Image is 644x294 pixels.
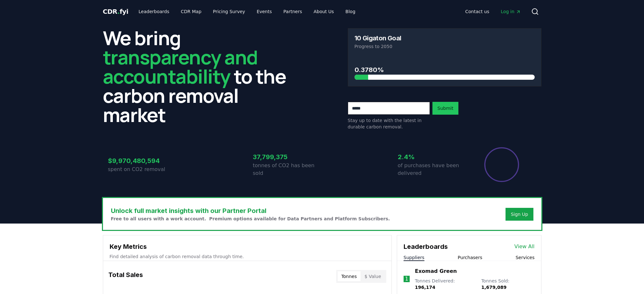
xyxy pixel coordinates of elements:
span: 1,679,089 [481,285,506,290]
p: Tonnes Sold : [481,278,534,290]
p: Stay up to date with the latest in durable carbon removal. [348,117,430,130]
a: View All [514,243,535,250]
p: tonnes of CO2 has been sold [253,162,322,177]
p: of purchases have been delivered [398,162,467,177]
a: Contact us [460,6,494,17]
h3: Key Metrics [110,242,385,251]
div: Percentage of sales delivered [484,147,520,183]
button: $ Value [361,271,385,282]
p: Free to all users with a work account. Premium options available for Data Partners and Platform S... [111,216,390,222]
a: CDR.fyi [103,7,129,16]
span: CDR fyi [103,8,129,15]
button: Suppliers [404,254,424,261]
h3: Leaderboards [404,242,448,251]
a: Partners [278,6,307,17]
p: 1 [405,275,408,283]
h3: Total Sales [108,270,143,283]
span: transparency and accountability [103,44,258,89]
button: Services [515,254,534,261]
span: 196,174 [415,285,435,290]
h3: 0.3780% [355,65,535,75]
a: Blog [340,6,361,17]
a: Sign Up [511,211,528,217]
nav: Main [133,6,360,17]
a: Leaderboards [133,6,174,17]
a: About Us [308,6,339,17]
button: Purchasers [458,254,482,261]
h3: 37,799,375 [253,152,322,162]
a: CDR Map [176,6,206,17]
p: Tonnes Delivered : [415,278,475,290]
p: Find detailed analysis of carbon removal data through time. [110,253,385,260]
a: Events [252,6,277,17]
button: Tonnes [338,271,361,282]
h3: 10 Gigaton Goal [355,35,401,41]
h2: We bring to the carbon removal market [103,28,297,124]
a: Exomad Green [415,267,457,275]
p: spent on CO2 removal [108,166,177,173]
h3: $9,970,480,594 [108,156,177,166]
button: Sign Up [506,208,533,221]
a: Pricing Survey [208,6,250,17]
span: . [117,8,120,15]
p: Progress to 2050 [355,43,535,50]
span: Log in [501,8,521,15]
h3: 2.4% [398,152,467,162]
nav: Main [460,6,526,17]
button: Submit [432,102,459,115]
h3: Unlock full market insights with our Partner Portal [111,206,390,216]
a: Log in [496,6,526,17]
